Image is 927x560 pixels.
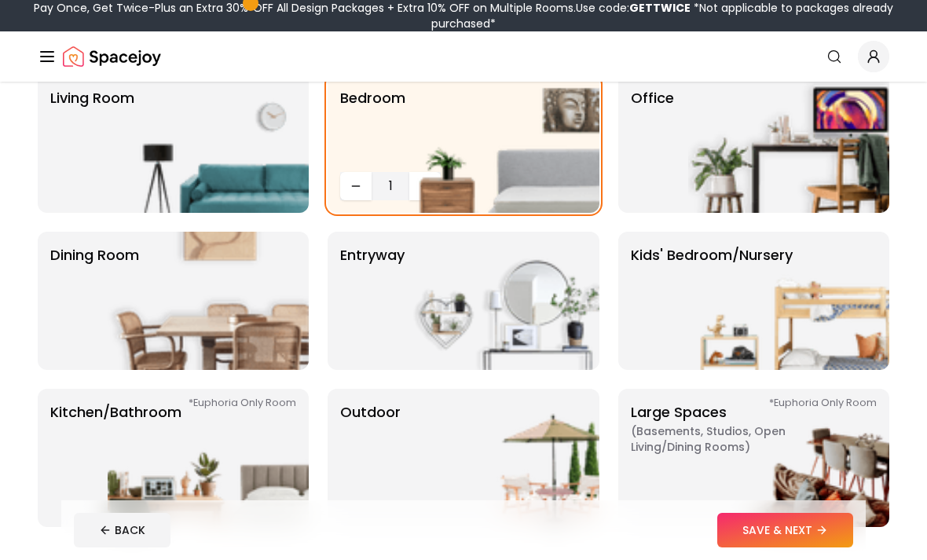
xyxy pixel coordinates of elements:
img: Outdoor [398,389,599,527]
button: BACK [74,513,170,547]
img: Kitchen/Bathroom *Euphoria Only [108,389,309,527]
a: Spacejoy [63,41,161,72]
img: Office [688,75,889,213]
img: Dining Room [108,232,309,370]
img: Large Spaces *Euphoria Only [688,389,889,527]
p: Outdoor [340,401,401,514]
p: Dining Room [50,244,139,357]
nav: Global [38,31,889,82]
img: Spacejoy Logo [63,41,161,72]
p: Large Spaces [631,401,827,514]
button: Decrease quantity [340,172,372,200]
img: entryway [398,232,599,370]
img: Kids' Bedroom/Nursery [688,232,889,370]
button: SAVE & NEXT [717,513,853,547]
p: Kitchen/Bathroom [50,401,181,514]
span: ( Basements, Studios, Open living/dining rooms ) [631,423,827,455]
p: Kids' Bedroom/Nursery [631,244,793,357]
span: 1 [378,177,403,196]
img: Bedroom [398,75,599,213]
p: Office [631,87,674,200]
p: Living Room [50,87,134,200]
p: entryway [340,244,405,357]
img: Living Room [108,75,309,213]
p: Bedroom [340,87,405,166]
